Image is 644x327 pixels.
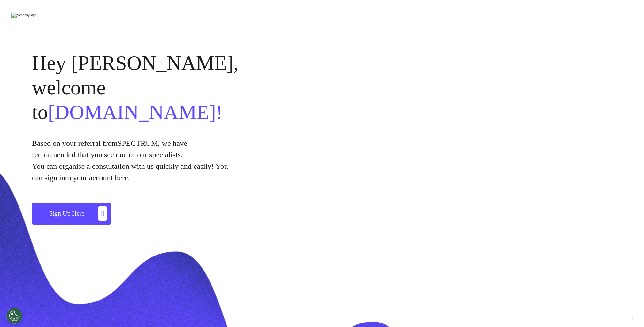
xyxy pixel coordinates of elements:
[32,160,230,183] p: You can organise a consultation with us quickly and easily! You can sign into your account here.
[32,203,111,225] button: Sign Up Here
[32,137,230,160] p: Based on your referral from , we have recommended that you see one of our specialists.
[118,139,158,147] span: spectrum
[6,308,22,324] button: Open Preferences
[49,210,84,217] span: Sign Up Here
[11,13,36,18] img: company logo
[48,101,223,123] span: [DOMAIN_NAME]!
[32,51,249,124] h1: Hey [PERSON_NAME], welcome to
